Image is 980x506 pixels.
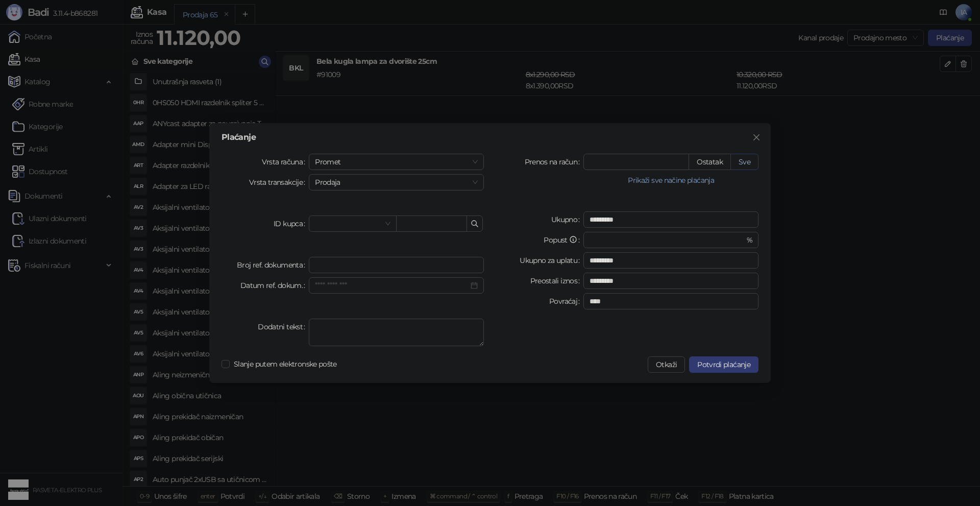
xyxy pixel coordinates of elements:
[697,360,750,369] span: Potvrdi plaćanje
[315,154,478,170] span: Promet
[309,319,484,346] textarea: Dodatni tekst
[689,356,758,373] button: Potvrdi plaćanje
[258,319,309,335] label: Dodatni tekst
[590,232,744,248] input: Popust
[222,133,758,141] div: Plaćanje
[689,154,731,170] button: Ostatak
[752,133,761,141] span: close
[549,293,583,309] label: Povraćaj
[240,277,309,294] label: Datum ref. dokum.
[748,129,765,146] button: Close
[551,211,584,228] label: Ukupno
[249,174,309,190] label: Vrsta transakcije
[525,154,584,170] label: Prenos na račun
[230,358,341,370] span: Slanje putem elektronske pošte
[583,174,758,186] button: Prikaži sve načine plaćanja
[748,133,765,141] span: Zatvori
[315,175,478,190] span: Prodaja
[648,356,685,373] button: Otkaži
[309,257,484,273] input: Broj ref. dokumenta
[530,273,584,289] label: Preostali iznos
[520,252,583,269] label: Ukupno za uplatu
[237,257,309,273] label: Broj ref. dokumenta
[274,215,309,232] label: ID kupca
[262,154,309,170] label: Vrsta računa
[544,232,583,248] label: Popust
[730,154,758,170] button: Sve
[315,280,469,291] input: Datum ref. dokum.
